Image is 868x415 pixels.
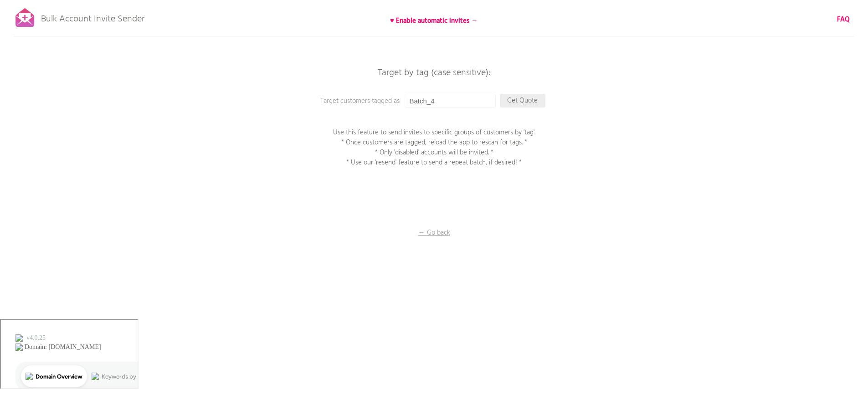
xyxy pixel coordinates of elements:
[389,228,480,238] p: ← Go back
[24,24,100,31] div: Domain: [DOMAIN_NAME]
[390,15,478,26] b: ♥ Enable automatic invites →
[15,15,22,22] img: logo_orange.svg
[298,68,571,77] p: Target by tag (case sensitive):
[15,24,22,31] img: website_grey.svg
[837,15,850,25] a: FAQ
[26,15,45,22] div: v 4.0.25
[500,94,545,108] p: Get Quote
[35,54,82,60] div: Domain Overview
[25,53,32,60] img: tab_domain_overview_orange.svg
[101,54,154,60] div: Keywords by Traffic
[837,14,850,25] b: FAQ
[320,128,548,168] p: Use this feature to send invites to specific groups of customers by 'tag'. * Once customers are t...
[405,94,496,108] input: Enter a tag...
[320,96,503,106] p: Target customers tagged as
[41,5,144,28] p: Bulk Account Invite Sender
[91,53,98,60] img: tab_keywords_by_traffic_grey.svg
